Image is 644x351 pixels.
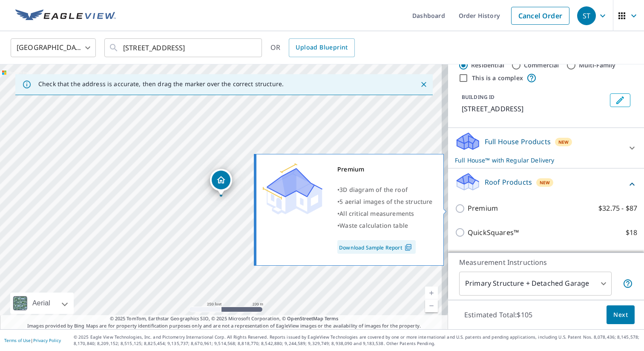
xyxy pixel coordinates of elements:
[263,163,322,215] img: Premium
[339,186,408,194] span: 3D diagram of the roof
[425,287,438,299] a: Current Level 17, Zoom In
[455,156,622,165] p: Full House™ with Regular Delivery
[598,203,637,214] p: $32.75 - $87
[540,179,550,186] span: New
[462,93,494,101] p: BUILDING ID
[607,305,635,325] button: Next
[123,36,244,60] input: Search by address or latitude-longitude
[610,93,630,107] button: Edit building 1
[38,80,284,88] p: Check that the address is accurate, then drag the marker over the correct structure.
[10,293,74,314] div: Aerial
[296,42,348,53] span: Upload Blueprint
[459,257,633,267] p: Measurement Instructions
[511,7,569,25] a: Cancel Order
[468,227,519,238] p: QuickSquares™
[459,272,612,296] div: Primary Structure + Detached Garage
[425,299,438,312] a: Current Level 17, Zoom Out
[30,293,53,314] div: Aerial
[337,240,416,254] a: Download Sample Report
[74,334,640,347] p: © 2025 Eagle View Technologies, Inc. and Pictometry International Corp. All Rights Reserved. Repo...
[33,337,61,343] a: Privacy Policy
[337,196,433,208] div: •
[462,104,607,114] p: [STREET_ADDRESS]
[577,6,596,25] div: ST
[337,220,433,232] div: •
[339,221,408,229] span: Waste calculation table
[455,172,637,196] div: Roof ProductsNew
[524,61,559,70] label: Commercial
[339,209,414,218] span: All critical measurements
[110,315,339,322] span: © 2025 TomTom, Earthstar Geographics SIO, © 2025 Microsoft Corporation, ©
[4,338,61,343] p: |
[325,315,339,322] a: Terms
[455,131,637,165] div: Full House ProductsNewFull House™ with Regular Delivery
[472,74,523,82] label: This is a complex
[210,169,232,195] div: Dropped pin, building 1, Residential property, 2646 Lark Ln Humble, TX 77396
[339,197,432,206] span: 5 aerial images of the structure
[485,177,532,187] p: Roof Products
[626,227,637,238] p: $18
[11,36,96,60] div: [GEOGRAPHIC_DATA]
[270,38,355,57] div: OR
[457,305,539,324] p: Estimated Total: $105
[289,38,354,57] a: Upload Blueprint
[471,61,504,70] label: Residential
[4,337,31,343] a: Terms of Use
[337,208,433,220] div: •
[418,79,429,90] button: Close
[468,203,498,214] p: Premium
[402,244,414,251] img: Pdf Icon
[337,184,433,196] div: •
[337,163,433,175] div: Premium
[558,139,569,145] span: New
[15,9,116,22] img: EV Logo
[287,315,323,322] a: OpenStreetMap
[623,278,633,289] span: Your report will include the primary structure and a detached garage if one exists.
[613,310,628,320] span: Next
[579,61,616,70] label: Multi-Family
[616,251,637,262] p: $13.75
[485,136,551,147] p: Full House Products
[468,251,489,262] p: Gutter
